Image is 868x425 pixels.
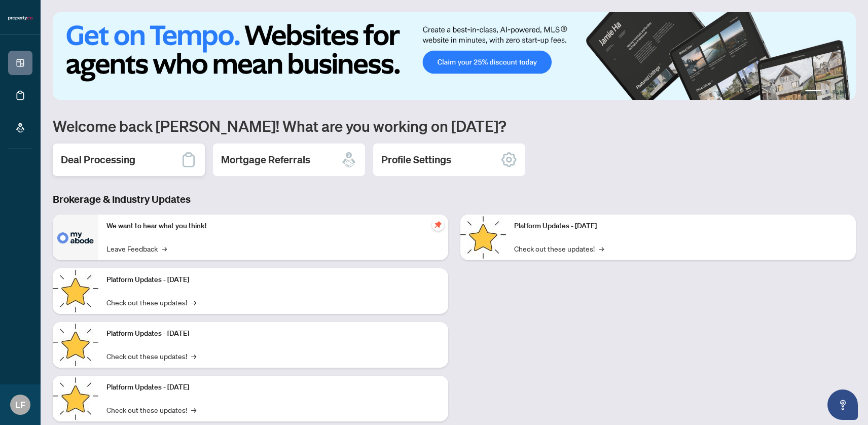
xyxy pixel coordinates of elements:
[106,350,196,362] a: Check out these updates!→
[106,404,196,415] a: Check out these updates!→
[61,153,135,167] h2: Deal Processing
[834,90,838,94] button: 3
[53,116,856,135] h1: Welcome back [PERSON_NAME]! What are you working on [DATE]?
[381,153,451,167] h2: Profile Settings
[106,382,440,393] p: Platform Updates - [DATE]
[191,404,196,415] span: →
[53,192,856,206] h3: Brokerage & Industry Updates
[805,90,821,94] button: 1
[191,297,196,308] span: →
[8,15,32,21] img: logo
[221,153,310,167] h2: Mortgage Referrals
[460,215,506,260] img: Platform Updates - June 23, 2025
[106,243,167,254] a: Leave Feedback→
[53,322,98,368] img: Platform Updates - July 21, 2025
[432,219,444,231] span: pushpin
[825,90,829,94] button: 2
[53,215,98,260] img: We want to hear what you think!
[106,221,440,232] p: We want to hear what you think!
[106,274,440,286] p: Platform Updates - [DATE]
[106,297,196,308] a: Check out these updates!→
[827,389,858,420] button: Open asap
[514,243,604,254] a: Check out these updates!→
[106,328,440,339] p: Platform Updates - [DATE]
[53,376,98,421] img: Platform Updates - July 8, 2025
[162,243,167,254] span: →
[53,268,98,314] img: Platform Updates - September 16, 2025
[191,350,196,362] span: →
[514,221,848,232] p: Platform Updates - [DATE]
[599,243,604,254] span: →
[842,90,846,94] button: 4
[15,398,25,412] span: LF
[53,12,856,100] img: Slide 0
